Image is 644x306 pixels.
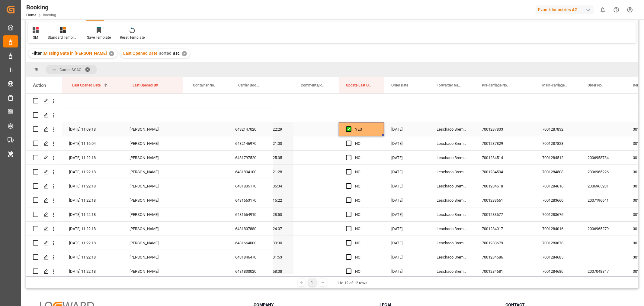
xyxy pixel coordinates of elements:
[44,51,107,56] span: Missing Gate in [PERSON_NAME]
[122,122,183,136] div: [PERSON_NAME]
[122,165,183,179] div: [PERSON_NAME]
[228,151,273,164] div: 6431797520
[580,151,626,164] div: 2006958734
[26,207,273,222] div: Press SPACE to select this row.
[62,250,122,264] div: [DATE] 11:22:18
[26,165,273,179] div: Press SPACE to select this row.
[62,136,122,150] div: [DATE] 11:16:04
[62,222,122,236] div: [DATE] 11:22:18
[384,165,429,179] div: [DATE]
[535,151,580,164] div: 7001284512
[355,137,377,151] div: NO
[535,122,580,136] div: 7001287832
[159,51,171,56] span: sorted
[26,236,273,250] div: Press SPACE to select this row.
[384,136,429,150] div: [DATE]
[355,250,377,264] div: NO
[475,151,535,164] div: 7001284514
[437,83,462,87] span: Forwarder Name
[475,193,535,207] div: 7001283661
[384,264,429,278] div: [DATE]
[228,165,273,179] div: 6431804100
[355,122,377,136] div: YES
[26,179,273,193] div: Press SPACE to select this row.
[122,179,183,193] div: [PERSON_NAME]
[588,83,603,87] span: Order No.
[122,193,183,207] div: [PERSON_NAME]
[59,67,81,72] span: Carrier SCAC
[309,279,316,286] div: 1
[610,3,623,17] button: Help Center
[475,165,535,179] div: 7001284504
[384,122,429,136] div: [DATE]
[122,222,183,236] div: [PERSON_NAME]
[535,207,580,221] div: 7001283676
[384,207,429,221] div: [DATE]
[122,250,183,264] div: [PERSON_NAME]
[26,122,273,136] div: Press SPACE to select this row.
[122,236,183,250] div: [PERSON_NAME]
[355,208,377,222] div: NO
[133,83,158,87] span: Last Opened By
[475,236,535,250] div: 7001283679
[122,264,183,278] div: [PERSON_NAME]
[535,193,580,207] div: 7001283660
[355,165,377,179] div: NO
[535,250,580,264] div: 7001284685
[26,151,273,165] div: Press SPACE to select this row.
[26,250,273,264] div: Press SPACE to select this row.
[429,236,475,250] div: Leschaco Bremen
[62,179,122,193] div: [DATE] 11:22:18
[72,83,101,87] span: Last Opened Date
[384,250,429,264] div: [DATE]
[475,207,535,221] div: 7001283677
[535,222,580,236] div: 7001284016
[384,236,429,250] div: [DATE]
[173,51,180,56] span: asc
[535,165,580,179] div: 7001284503
[182,51,187,56] div: ✕
[228,179,273,193] div: 6431805170
[228,236,273,250] div: 6431664000
[482,83,508,87] span: Pre-carriage No.
[62,264,122,278] div: [DATE] 11:22:18
[429,122,475,136] div: Leschaco Bremen
[301,83,326,87] span: Comments/Remarks
[62,207,122,221] div: [DATE] 11:22:18
[384,179,429,193] div: [DATE]
[48,35,78,40] div: Standard Templates
[384,222,429,236] div: [DATE]
[33,35,39,40] div: SM
[26,136,273,151] div: Press SPACE to select this row.
[535,236,580,250] div: 7001283678
[26,193,273,207] div: Press SPACE to select this row.
[26,222,273,236] div: Press SPACE to select this row.
[62,122,122,136] div: [DATE] 11:09:18
[384,151,429,164] div: [DATE]
[429,222,475,236] div: Leschaco Bremen
[535,136,580,150] div: 7001287828
[122,207,183,221] div: [PERSON_NAME]
[384,193,429,207] div: [DATE]
[429,165,475,179] div: Leschaco Bremen
[238,83,261,87] span: Carrier Booking No.
[228,122,273,136] div: 6432147020
[228,264,273,278] div: 6431830020
[87,35,111,40] div: Save Template
[475,250,535,264] div: 7001284686
[26,3,56,12] div: Booking
[228,222,273,236] div: 6431807880
[475,136,535,150] div: 7001287829
[475,179,535,193] div: 7001284618
[429,179,475,193] div: Leschaco Bremen
[120,35,145,40] div: Reset Template
[596,3,610,17] button: show 0 new notifications
[337,280,368,286] div: 1 to 12 of 12 rows
[429,264,475,278] div: Leschaco Bremen
[355,179,377,193] div: NO
[62,151,122,164] div: [DATE] 11:22:18
[536,4,596,15] button: Evonik Industries AG
[109,51,114,56] div: ✕
[122,151,183,164] div: [PERSON_NAME]
[580,222,626,236] div: 2006965279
